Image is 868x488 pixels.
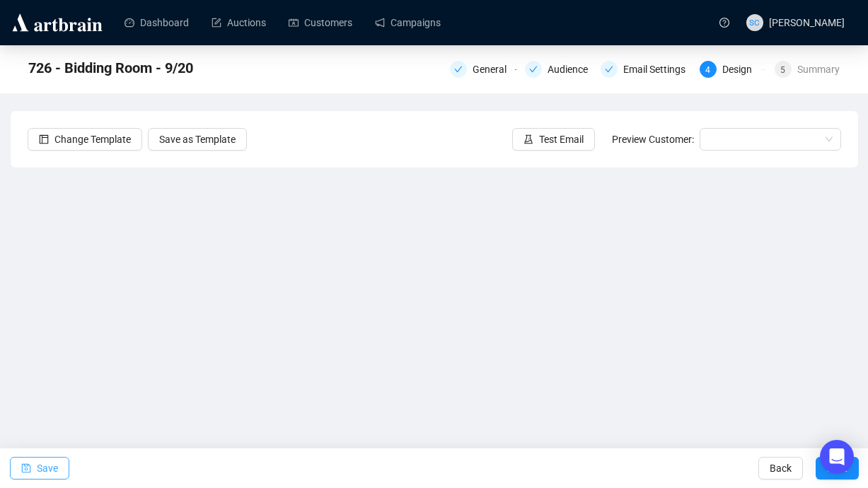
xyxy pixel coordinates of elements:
button: Back [758,457,803,480]
span: layout [39,134,49,144]
div: Audience [548,61,596,78]
span: check [529,65,538,74]
div: Audience [525,61,591,78]
a: Auctions [212,4,266,41]
a: Dashboard [125,4,189,41]
span: 5 [780,65,785,75]
span: Back [770,448,792,488]
span: 4 [705,65,710,75]
span: SC [749,16,759,29]
span: check [605,65,613,74]
div: General [473,61,515,78]
div: Open Intercom Messenger [820,440,854,474]
div: Summary [797,61,840,78]
span: Preview Customer: [612,134,694,145]
div: General [450,61,516,78]
span: check [454,65,463,74]
div: Design [722,61,760,78]
div: 5Summary [775,61,840,78]
span: experiment [523,134,533,144]
a: Customers [289,4,352,41]
button: Next [816,457,859,480]
span: [PERSON_NAME] [769,17,845,28]
button: Change Template [28,128,142,151]
a: Campaigns [375,4,441,41]
div: Email Settings [623,61,694,78]
span: question-circle [719,18,729,28]
div: 4Design [700,61,766,78]
button: Save as Template [148,128,247,151]
img: logo [10,11,105,34]
span: Change Template [54,132,131,147]
button: Test Email [512,128,595,151]
span: Test Email [539,132,584,147]
span: save [21,463,31,473]
span: 726 - Bidding Room - 9/20 [28,57,193,79]
span: Save [37,448,58,488]
span: Save as Template [159,132,236,147]
button: Save [10,457,69,480]
div: Email Settings [601,61,691,78]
